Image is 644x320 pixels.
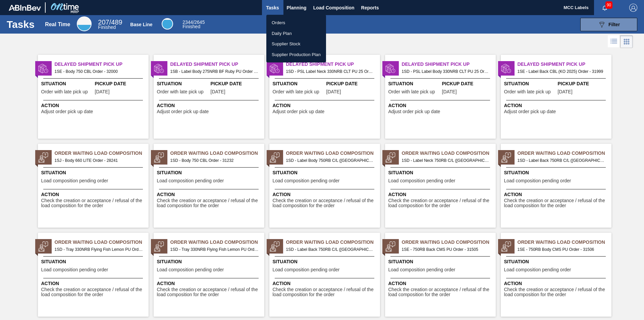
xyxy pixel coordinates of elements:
a: Daily Plan [266,28,326,39]
a: Orders [266,17,326,28]
a: Supplier Production Plan [266,49,326,60]
a: Supplier Stock [266,39,326,49]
